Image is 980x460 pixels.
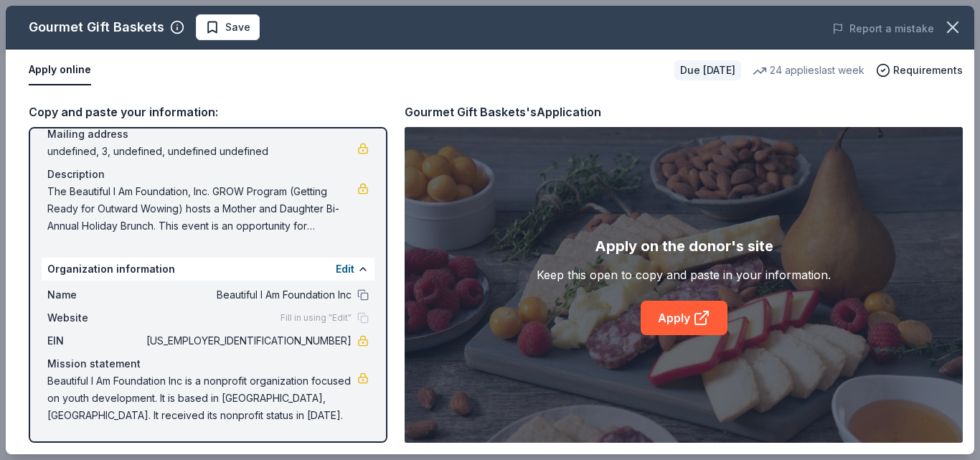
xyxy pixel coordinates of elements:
[47,286,143,304] span: Name
[537,266,831,283] div: Keep this open to copy and paste in your information.
[47,166,369,183] div: Description
[753,62,864,79] div: 24 applies last week
[281,312,352,324] span: Fill in using "Edit"
[47,372,357,424] span: Beautiful I Am Foundation Inc is a nonprofit organization focused on youth development. It is bas...
[47,126,369,143] div: Mailing address
[336,260,354,278] button: Edit
[832,20,934,37] button: Report a mistake
[47,355,369,372] div: Mission statement
[143,286,352,304] span: Beautiful I Am Foundation Inc
[47,332,143,349] span: EIN
[893,62,963,79] span: Requirements
[29,103,387,121] div: Copy and paste your information:
[876,62,963,79] button: Requirements
[143,332,352,349] span: [US_EMPLOYER_IDENTIFICATION_NUMBER]
[196,14,260,40] button: Save
[674,60,741,80] div: Due [DATE]
[47,309,143,327] span: Website
[225,19,250,36] span: Save
[641,301,727,335] a: Apply
[595,235,773,258] div: Apply on the donor's site
[47,143,357,160] span: undefined, 3, undefined, undefined undefined
[405,103,601,121] div: Gourmet Gift Baskets's Application
[29,55,91,85] button: Apply online
[47,183,357,235] span: The Beautiful I Am Foundation, Inc. GROW Program (Getting Ready for Outward Wowing) hosts a Mothe...
[42,258,374,281] div: Organization information
[29,16,164,39] div: Gourmet Gift Baskets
